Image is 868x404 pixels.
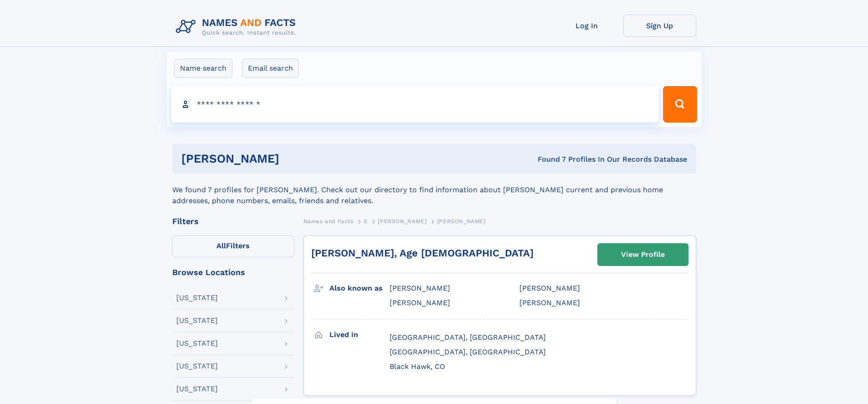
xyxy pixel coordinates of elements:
[176,317,218,324] div: [US_STATE]
[176,340,218,347] div: [US_STATE]
[519,284,580,292] span: [PERSON_NAME]
[174,59,232,78] label: Name search
[390,348,546,356] span: [GEOGRAPHIC_DATA], [GEOGRAPHIC_DATA]
[303,215,354,227] a: Names and Facts
[390,362,445,371] span: Black Hawk, CO
[172,235,294,257] label: Filters
[390,284,450,292] span: [PERSON_NAME]
[311,247,534,259] a: [PERSON_NAME], Age [DEMOGRAPHIC_DATA]
[390,333,546,342] span: [GEOGRAPHIC_DATA], [GEOGRAPHIC_DATA]
[329,327,390,343] h3: Lived in
[242,59,299,78] label: Email search
[623,15,696,37] a: Sign Up
[378,218,426,225] span: [PERSON_NAME]
[176,363,218,370] div: [US_STATE]
[550,15,623,37] a: Log In
[598,244,688,266] a: View Profile
[621,244,665,265] div: View Profile
[176,385,218,393] div: [US_STATE]
[408,154,687,164] div: Found 7 Profiles In Our Records Database
[172,15,303,39] img: Logo Names and Facts
[519,298,580,307] span: [PERSON_NAME]
[378,215,426,227] a: [PERSON_NAME]
[181,153,409,164] h1: [PERSON_NAME]
[176,294,218,302] div: [US_STATE]
[663,86,697,123] button: Search Button
[171,86,659,123] input: search input
[172,174,696,206] div: We found 7 profiles for [PERSON_NAME]. Check out our directory to find information about [PERSON_...
[216,241,226,250] span: All
[437,218,486,225] span: [PERSON_NAME]
[172,217,294,225] div: Filters
[390,298,450,307] span: [PERSON_NAME]
[364,218,368,225] span: S
[172,268,294,276] div: Browse Locations
[364,215,368,227] a: S
[329,281,390,296] h3: Also known as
